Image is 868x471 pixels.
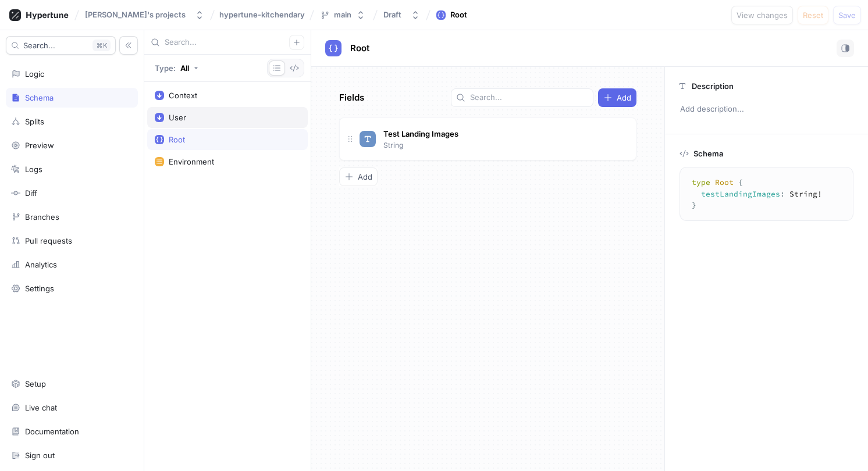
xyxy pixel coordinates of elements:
[25,165,42,174] div: Logs
[169,113,186,122] div: User
[334,10,351,20] div: main
[838,12,856,19] span: Save
[93,40,111,51] div: K
[80,5,209,24] button: [PERSON_NAME]'s projects
[25,141,54,150] div: Preview
[23,42,55,49] span: Search...
[350,42,369,55] p: Root
[379,5,425,24] button: Draft
[25,93,54,102] div: Schema
[25,451,55,460] div: Sign out
[25,236,72,245] div: Pull requests
[85,10,186,20] div: [PERSON_NAME]'s projects
[339,167,378,186] button: Add
[169,135,185,144] div: Root
[25,260,57,269] div: Analytics
[25,403,57,412] div: Live chat
[25,188,37,198] div: Diff
[180,65,189,72] div: All
[25,117,44,126] div: Splits
[25,69,44,78] div: Logic
[25,212,59,222] div: Branches
[598,88,636,107] button: Add
[803,12,823,19] span: Reset
[25,379,46,388] div: Setup
[383,10,401,20] div: Draft
[169,91,197,100] div: Context
[731,6,793,24] button: View changes
[470,92,588,104] input: Search...
[737,12,788,19] span: View changes
[219,10,305,19] span: hypertune-kitchendary
[25,427,79,436] div: Documentation
[25,284,54,293] div: Settings
[383,140,403,151] p: String
[798,6,828,24] button: Reset
[169,157,214,166] div: Environment
[155,65,176,72] p: Type:
[833,6,861,24] button: Save
[6,422,138,441] a: Documentation
[315,5,370,24] button: main
[6,36,116,55] button: Search...K
[617,94,631,101] span: Add
[339,91,364,105] p: Fields
[450,9,467,21] div: Root
[685,172,848,216] textarea: type Root { testLandingImages: String! }
[383,129,458,138] span: Test Landing Images
[165,37,289,48] input: Search...
[692,81,734,91] p: Description
[358,173,372,180] span: Add
[675,99,858,119] p: Add description...
[151,59,202,77] button: Type: All
[693,149,723,158] p: Schema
